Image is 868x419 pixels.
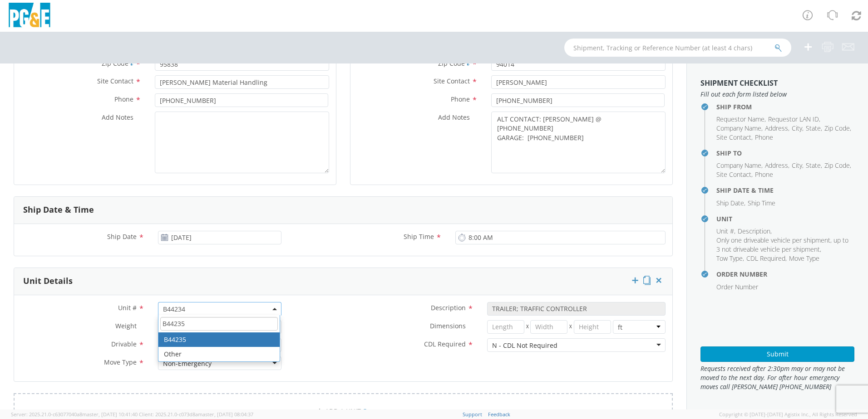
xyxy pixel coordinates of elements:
h4: Ship To [716,150,854,156]
h4: Order Number [716,271,854,278]
h3: Unit Details [23,277,73,286]
li: , [716,115,766,124]
span: Requestor Name [716,115,764,123]
span: Tow Type [716,254,743,263]
span: Add Notes [438,113,470,122]
li: , [716,236,852,254]
span: Description [431,303,466,312]
li: , [768,115,820,124]
li: , [824,124,851,133]
h4: Ship Date & Time [716,187,854,194]
li: , [716,170,753,179]
li: , [792,124,804,133]
span: Company Name [716,161,761,170]
span: Client: 2025.21.0-c073d8a [139,411,253,418]
span: Unit # [118,303,137,312]
span: Site Contact [716,170,751,179]
span: B44234 [158,302,281,316]
input: Height [574,320,611,334]
span: Address [765,124,788,132]
li: , [792,161,804,170]
div: Non-Emergency [163,359,212,368]
span: Requestor LAN ID [768,115,819,123]
span: Site Contact [434,77,470,85]
span: Description [738,227,770,235]
li: , [716,124,763,133]
span: Zip Code [824,161,850,170]
h4: Unit [716,215,854,222]
span: Add Notes [102,113,133,122]
li: , [716,133,753,142]
span: Phone [114,95,133,103]
span: Order Number [716,283,758,291]
span: X [567,320,574,334]
span: Address [765,161,788,170]
div: N - CDL Not Required [492,341,557,350]
input: Length [487,320,524,334]
a: Support [463,411,482,418]
span: Ship Date [107,232,137,241]
span: Only one driveable vehicle per shipment, up to 3 not driveable vehicle per shipment [716,236,848,253]
button: Submit [700,346,854,362]
span: Server: 2025.21.0-c63077040a8 [11,411,138,418]
li: , [806,161,822,170]
li: , [738,227,772,236]
h3: Ship Date & Time [23,205,94,214]
span: State [806,124,821,132]
li: , [765,161,789,170]
input: Width [530,320,567,334]
span: City [792,124,802,132]
li: Other [158,347,280,361]
span: Phone [755,170,773,179]
input: Shipment, Tracking or Reference Number (at least 4 chars) [564,39,791,57]
span: B44234 [163,305,276,313]
span: Phone [755,133,773,141]
li: , [746,254,787,263]
span: Ship Time [404,232,434,241]
span: Drivable [111,340,137,348]
span: Company Name [716,124,761,132]
a: Feedback [488,411,510,418]
span: master, [DATE] 08:04:37 [198,411,253,418]
span: City [792,161,802,170]
span: Ship Date [716,199,744,207]
span: Phone [451,95,470,103]
li: , [716,199,745,208]
span: Site Contact [97,77,133,85]
span: Unit # [716,227,734,235]
span: Fill out each form listed below [700,90,854,99]
li: , [716,161,763,170]
li: , [824,161,851,170]
span: Weight [115,322,137,330]
li: B44235 [158,332,280,347]
span: Copyright © [DATE]-[DATE] Agistix Inc., All Rights Reserved [719,411,857,418]
span: State [806,161,821,170]
span: Site Contact [716,133,751,141]
img: pge-logo-06675f144f4cfa6a6814.png [7,3,52,29]
span: Ship Time [748,199,775,207]
strong: Shipment Checklist [700,78,778,88]
span: Requests received after 2:30pm may or may not be moved to the next day. For after hour emergency ... [700,364,854,391]
li: , [806,124,822,133]
h4: Ship From [716,103,854,110]
span: Move Type [104,358,137,366]
span: Zip Code [824,124,850,132]
span: X [524,320,531,334]
span: CDL Required [746,254,785,263]
span: Move Type [789,254,819,263]
span: Dimensions [430,322,466,330]
li: , [716,254,744,263]
span: master, [DATE] 10:41:40 [82,411,138,418]
span: CDL Required [424,340,466,348]
li: , [765,124,789,133]
li: , [716,227,735,236]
